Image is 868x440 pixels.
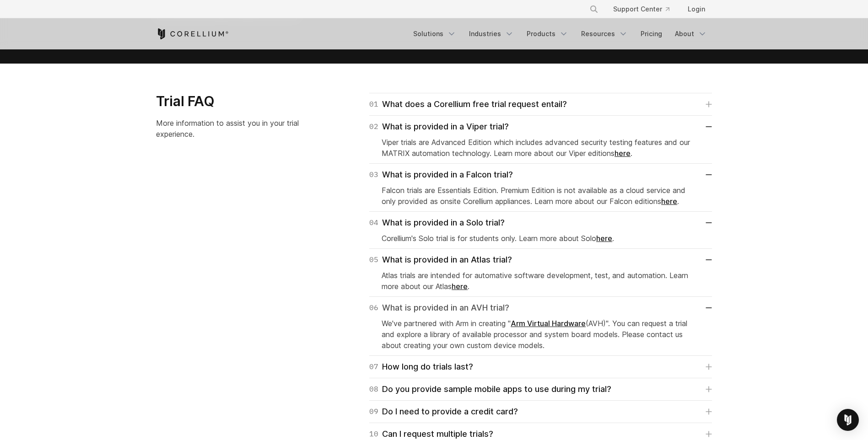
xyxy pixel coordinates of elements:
[661,197,677,206] a: here
[669,26,712,42] a: About
[615,149,631,158] a: here
[369,168,378,181] span: 03
[369,301,712,314] a: 06What is provided in an AVH trial?
[369,98,567,111] div: What does a Corellium free trial request entail?
[382,137,700,159] p: Viper trials are Advanced Edition which includes advanced security testing features and our MATRI...
[521,26,574,42] a: Products
[369,383,378,396] span: 08
[369,360,473,373] div: How long do trials last?
[156,118,317,140] p: More information to assist you in your trial experience.
[369,216,505,229] div: What is provided in a Solo trial?
[369,168,513,181] div: What is provided in a Falcon trial?
[369,120,712,133] a: 02What is provided in a Viper trial?
[464,26,519,42] a: Industries
[369,360,378,373] span: 07
[408,26,712,42] div: Navigation Menu
[369,405,712,418] a: 09Do I need to provide a credit card?
[382,318,700,351] p: We've partnered with Arm in creating " (AVH)". You can request a trial and explore a library of a...
[586,1,602,17] button: Search
[369,360,712,373] a: 07How long do trials last?
[382,185,700,207] p: Falcon trials are Essentials Edition. Premium Edition is not available as a cloud service and onl...
[369,301,378,314] span: 06
[369,98,712,111] a: 01What does a Corellium free trial request entail?
[369,253,712,266] a: 05What is provided in an Atlas trial?
[369,168,712,181] a: 03What is provided in a Falcon trial?
[382,270,700,292] p: Atlas trials are intended for automative software development, test, and automation. Learn more a...
[408,26,462,42] a: Solutions
[369,253,512,266] div: What is provided in an Atlas trial?
[369,405,518,418] div: Do I need to provide a credit card?
[511,319,586,328] a: Arm Virtual Hardware
[369,383,712,396] a: 08Do you provide sample mobile apps to use during my trial?
[576,26,633,42] a: Resources
[369,301,509,314] div: What is provided in an AVH trial?
[156,28,229,39] a: Corellium Home
[382,233,700,244] p: Corellium's Solo trial is for students only. Learn more about Solo .
[452,282,468,291] a: here
[156,93,317,110] h3: Trial FAQ
[635,26,668,42] a: Pricing
[369,216,712,229] a: 04What is provided in a Solo trial?
[369,216,378,229] span: 04
[369,383,611,396] div: Do you provide sample mobile apps to use during my trial?
[606,1,677,17] a: Support Center
[369,405,378,418] span: 09
[369,120,509,133] div: What is provided in a Viper trial?
[578,1,712,17] div: Navigation Menu
[837,409,859,431] div: Open Intercom Messenger
[680,1,712,17] a: Login
[596,234,612,243] a: here
[369,253,378,266] span: 05
[369,120,378,133] span: 02
[369,98,378,111] span: 01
